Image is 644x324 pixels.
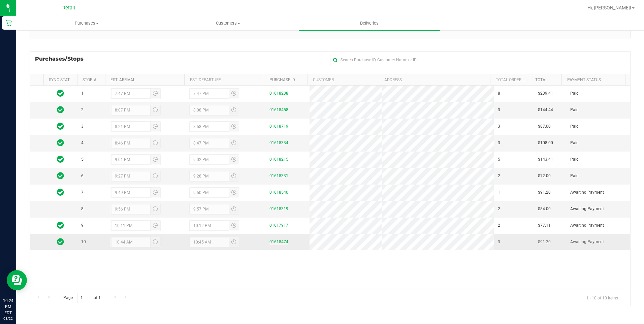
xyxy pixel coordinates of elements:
[57,122,64,131] span: In Sync
[269,91,288,96] a: 01618238
[538,173,551,179] span: $72.00
[570,90,579,97] span: Paid
[498,107,500,113] span: 3
[81,140,84,146] span: 4
[581,293,623,303] span: 1 - 10 of 10 items
[269,77,295,82] a: Purchase ID
[538,90,553,97] span: $239.41
[57,138,64,148] span: In Sync
[330,55,625,65] input: Search Purchase ID, Customer Name or ID
[538,189,551,196] span: $91.20
[269,124,288,129] a: 01618719
[57,188,64,197] span: In Sync
[538,123,551,130] span: $87.00
[62,5,75,11] span: Retail
[57,237,64,247] span: In Sync
[17,20,157,26] span: Purchases
[81,107,84,113] span: 2
[81,173,84,179] span: 6
[81,222,84,229] span: 9
[538,140,553,146] span: $108.00
[269,190,288,195] a: 01618540
[308,74,379,86] th: Customer
[498,156,500,163] span: 5
[498,222,500,229] span: 2
[299,16,440,30] a: Deliveries
[498,140,500,146] span: 3
[77,293,89,303] input: 1
[158,20,298,26] span: Customers
[81,206,84,212] span: 8
[3,298,13,316] p: 10:24 PM EDT
[538,222,551,229] span: $77.11
[570,239,604,245] span: Awaiting Payment
[535,77,547,82] a: Total
[157,16,298,30] a: Customers
[5,20,12,26] inline-svg: Retail
[16,16,157,30] a: Purchases
[351,20,388,26] span: Deliveries
[570,107,579,113] span: Paid
[587,5,631,10] span: Hi, [PERSON_NAME]!
[570,206,604,212] span: Awaiting Payment
[81,189,84,196] span: 7
[3,316,13,321] p: 08/22
[57,171,64,181] span: In Sync
[567,77,601,82] a: Payment Status
[184,74,264,86] th: Est. Departure
[538,206,551,212] span: $84.00
[57,105,64,115] span: In Sync
[7,270,27,290] iframe: Resource center
[490,74,530,86] th: Total Order Lines
[498,90,500,97] span: 8
[269,107,288,112] a: 01618458
[269,173,288,178] a: 01618331
[269,206,288,211] a: 01618319
[81,123,84,130] span: 3
[498,206,500,212] span: 2
[538,156,553,163] span: $143.41
[81,156,84,163] span: 5
[81,239,86,245] span: 10
[269,239,288,244] a: 01618474
[49,77,75,82] a: Sync Status
[498,239,500,245] span: 3
[35,55,90,63] span: Purchases/Stops
[269,157,288,162] a: 01618215
[110,77,135,82] a: Est. Arrival
[58,293,106,303] span: Page of 1
[538,239,551,245] span: $91.20
[498,123,500,130] span: 3
[269,140,288,145] a: 01618334
[570,140,579,146] span: Paid
[498,189,500,196] span: 1
[57,155,64,164] span: In Sync
[379,74,490,86] th: Address
[570,222,604,229] span: Awaiting Payment
[83,77,96,82] a: Stop #
[570,173,579,179] span: Paid
[57,221,64,230] span: In Sync
[81,90,84,97] span: 1
[269,223,288,228] a: 01617917
[570,123,579,130] span: Paid
[498,173,500,179] span: 2
[570,189,604,196] span: Awaiting Payment
[538,107,553,113] span: $144.44
[570,156,579,163] span: Paid
[57,89,64,98] span: In Sync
